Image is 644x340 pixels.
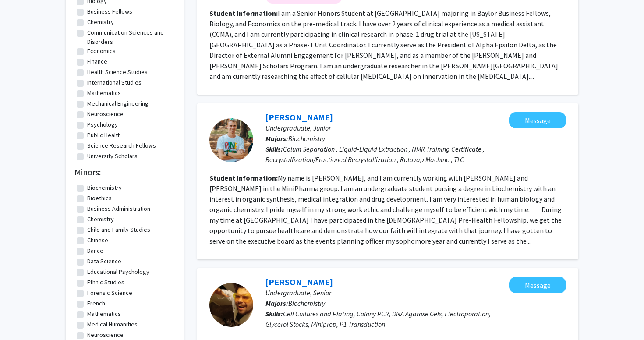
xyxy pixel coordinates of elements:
label: Chinese [87,236,108,245]
button: Message Caden Hendrix [509,112,566,128]
span: Colum Separation , Liquid-Liquid Extraction , NMR Training Certificate , Recrystallization/Fracti... [265,145,485,164]
a: [PERSON_NAME] [265,112,333,123]
b: Skills: [265,309,283,318]
label: Mathematics [87,89,121,98]
label: Child and Family Studies [87,225,150,234]
a: [PERSON_NAME] [265,276,333,287]
b: Skills: [265,145,283,153]
label: Chemistry [87,215,114,224]
b: Student Information: [209,9,278,18]
fg-read-more: My name is [PERSON_NAME], and I am currently working with [PERSON_NAME] and [PERSON_NAME] in the ... [209,174,562,245]
label: Mechanical Engineering [87,99,149,108]
label: Business Fellows [87,7,132,16]
label: Ethnic Studies [87,278,124,287]
label: University Scholars [87,152,138,161]
button: Message Steven Podczerwinski [509,277,566,293]
label: French [87,299,105,308]
span: Undergraduate, Senior [265,288,331,297]
label: Science Research Fellows [87,141,156,150]
span: Cell Cultures and Plating, Colony PCR, DNA Agarose Gels, Electroporation, Glycerol Stocks, Minipr... [265,309,491,329]
label: Educational Psychology [87,267,149,276]
label: Health Science Studies [87,67,148,77]
iframe: Chat [7,301,37,333]
label: Neuroscience [87,110,124,119]
label: Chemistry [87,18,114,27]
label: Public Health [87,131,121,140]
label: Business Administration [87,204,150,213]
label: Finance [87,57,107,66]
b: Majors: [265,299,288,308]
label: International Studies [87,78,142,87]
b: Majors: [265,134,288,143]
span: Undergraduate, Junior [265,124,331,132]
label: Economics [87,46,116,56]
b: Student Information: [209,174,278,182]
label: Medical Humanities [87,320,138,329]
label: Dance [87,246,103,255]
span: Biochemistry [288,299,325,308]
h2: Minors: [74,167,175,177]
fg-read-more: I am a Senior Honors Student at [GEOGRAPHIC_DATA] majoring in Baylor Business Fellows, Biology, a... [209,9,558,81]
label: Forensic Science [87,288,132,297]
label: Bioethics [87,194,112,203]
label: Mathematics [87,309,121,319]
label: Communication Sciences and Disorders [87,28,173,46]
label: Biochemistry [87,183,122,192]
span: Biochemistry [288,134,325,143]
label: Data Science [87,257,121,266]
label: Neuroscience [87,330,124,340]
label: Psychology [87,120,118,129]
